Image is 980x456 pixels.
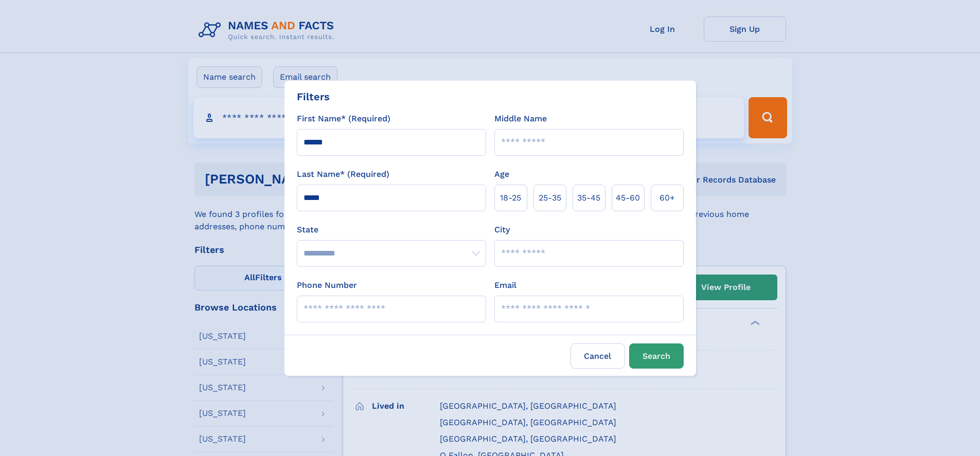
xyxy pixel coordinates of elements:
[494,279,516,291] label: Email
[660,192,675,204] span: 60+
[494,168,509,180] label: Age
[539,192,561,204] span: 25‑35
[500,192,521,204] span: 18‑25
[629,343,684,369] button: Search
[297,113,390,125] label: First Name* (Required)
[494,113,547,125] label: Middle Name
[577,192,600,204] span: 35‑45
[571,343,625,369] label: Cancel
[616,192,640,204] span: 45‑60
[297,224,486,236] label: State
[297,168,389,180] label: Last Name* (Required)
[297,279,357,291] label: Phone Number
[494,224,510,236] label: City
[297,89,330,104] div: Filters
